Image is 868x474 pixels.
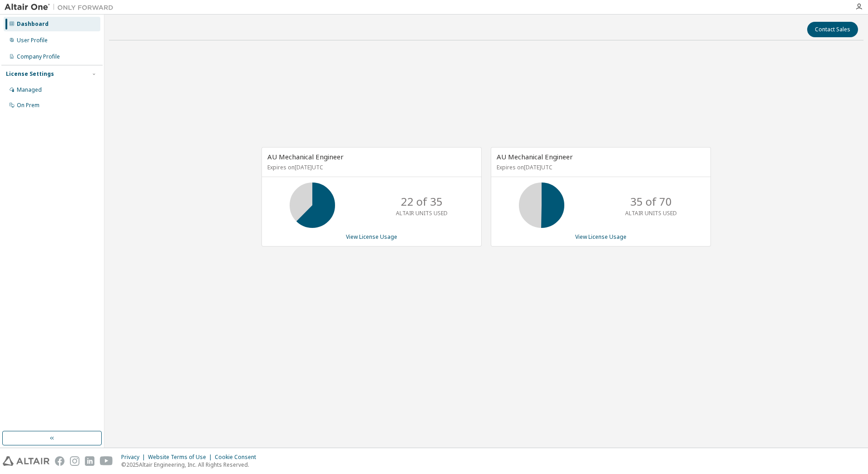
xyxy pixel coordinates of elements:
img: altair_logo.svg [3,456,49,466]
div: Website Terms of Use [148,454,215,461]
div: Cookie Consent [215,454,261,461]
a: View License Usage [346,233,397,241]
p: © 2025 Altair Engineering, Inc. All Rights Reserved. [121,461,261,469]
img: Altair One [5,3,118,12]
div: Managed [17,86,42,94]
span: AU Mechanical Engineer [497,152,573,161]
div: On Prem [17,102,39,109]
img: youtube.svg [100,456,113,466]
img: linkedin.svg [85,456,94,466]
img: facebook.svg [55,456,64,466]
p: Expires on [DATE] UTC [497,163,703,171]
p: ALTAIR UNITS USED [625,209,677,217]
p: 22 of 35 [401,194,443,209]
button: Contact Sales [807,22,858,37]
div: Dashboard [17,20,49,28]
p: ALTAIR UNITS USED [396,209,448,217]
div: User Profile [17,37,48,44]
span: AU Mechanical Engineer [267,152,344,161]
p: Expires on [DATE] UTC [267,163,473,171]
img: instagram.svg [70,456,79,466]
div: License Settings [6,70,54,78]
a: View License Usage [575,233,626,241]
p: 35 of 70 [630,194,672,209]
div: Company Profile [17,53,60,60]
div: Privacy [121,454,148,461]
